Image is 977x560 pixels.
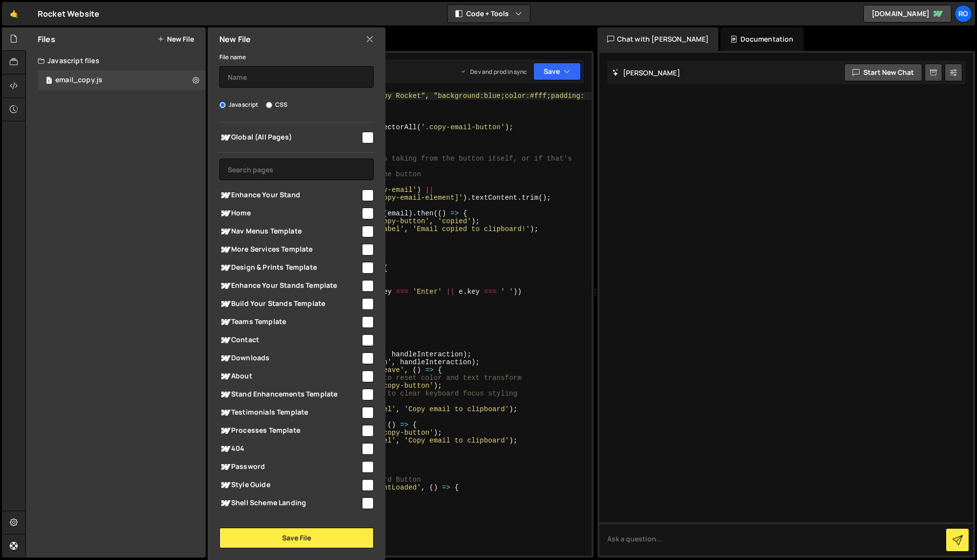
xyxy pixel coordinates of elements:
span: Enhance Your Stand [219,189,360,201]
span: Processes Template [219,425,360,437]
span: Stand Enhancements Template [219,389,360,400]
span: Enhance Your Stands Template [219,280,360,292]
a: Ro [954,5,972,23]
span: Design & Prints Template [219,262,360,274]
span: Nav Menus Template [219,226,360,237]
span: Contact [219,334,360,346]
input: CSS [266,102,272,108]
div: email_copy.js [55,76,102,85]
div: Javascript files [26,51,206,70]
span: Testimonials Template [219,407,360,419]
span: Home [219,208,360,219]
button: Save File [219,528,374,548]
a: 🤙 [2,2,26,25]
input: Name [219,66,374,88]
h2: [PERSON_NAME] [612,68,680,77]
span: More Services Template [219,244,360,256]
span: 1 [46,77,52,85]
div: 16429/44495.js [38,70,206,90]
span: 404 [219,443,360,455]
span: Style Guide [219,479,360,491]
label: CSS [266,100,287,110]
button: Save [533,63,581,80]
a: [DOMAIN_NAME] [863,5,952,23]
span: Password [219,461,360,473]
input: Search pages [219,159,374,180]
button: New File [157,35,194,43]
span: Build Your Stands Template [219,298,360,310]
h2: New File [219,34,251,45]
div: Chat with [PERSON_NAME] [597,27,719,51]
span: Downloads [219,352,360,364]
span: Shell Scheme Landing [219,497,360,509]
span: Global (All Pages) [219,132,360,143]
div: Dev and prod in sync [460,68,527,76]
input: Javascript [219,102,226,108]
div: Documentation [720,27,803,51]
label: Javascript [219,100,259,110]
span: About [219,371,360,382]
div: Rocket Website [38,8,99,20]
button: Code + Tools [448,5,530,23]
label: File name [219,52,246,62]
span: Teams Template [219,316,360,328]
h2: Files [38,34,55,45]
button: Start new chat [844,64,922,81]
